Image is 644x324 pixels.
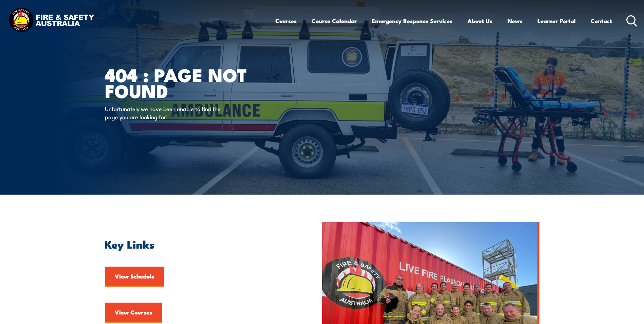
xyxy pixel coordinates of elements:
[105,67,273,98] h1: 404 : Page Not Found
[508,12,522,30] a: News
[105,239,291,249] h2: Key Links
[105,105,229,121] p: Unfortunately we have been unable to find the page you are looking for!
[591,12,612,30] a: Contact
[312,12,357,30] a: Course Calendar
[537,12,576,30] a: Learner Portal
[105,303,162,323] a: View Courses
[372,12,453,30] a: Emergency Response Services
[105,267,164,287] a: View Schedule
[275,12,297,30] a: Courses
[467,12,493,30] a: About Us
